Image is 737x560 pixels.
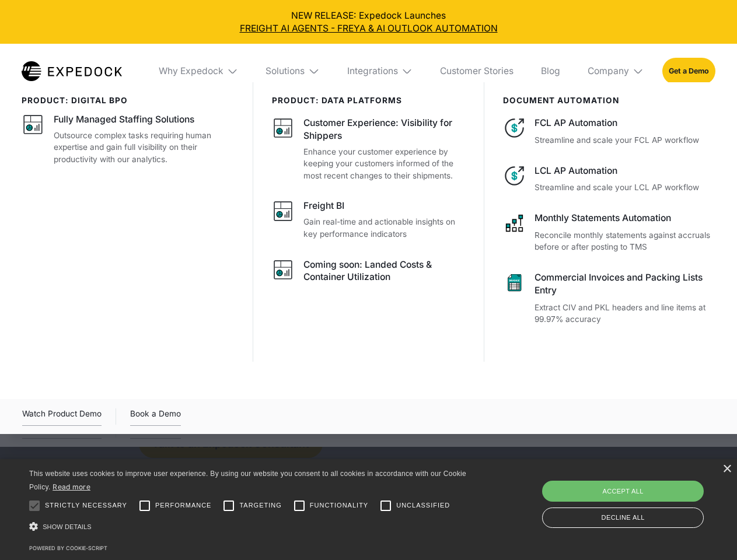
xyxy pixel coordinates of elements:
span: Targeting [239,501,281,510]
div: Monthly Statements Automation [535,212,715,225]
p: Gain real-time and actionable insights on key performance indicators [303,216,466,240]
div: Integrations [338,44,422,99]
a: open lightbox [22,407,102,426]
div: Customer Experience: Visibility for Shippers [303,117,466,142]
div: Show details [29,519,470,535]
a: FREIGHT AI AGENTS - FREYA & AI OUTLOOK AUTOMATION [9,22,728,35]
a: Freight BIGain real-time and actionable insights on key performance indicators [272,199,466,240]
a: Customer Experience: Visibility for ShippersEnhance your customer experience by keeping your cust... [272,117,466,181]
div: Integrations [347,65,398,77]
a: Monthly Statements AutomationReconcile monthly statements against accruals before or after postin... [503,212,715,253]
div: Company [588,65,629,77]
a: Blog [532,44,569,99]
div: Watch Product Demo [22,407,102,426]
p: Extract CIV and PKL headers and line items at 99.97% accuracy [535,302,715,325]
div: FCL AP Automation [535,117,715,129]
div: Solutions [266,65,305,77]
a: Powered by cookie-script [29,545,107,551]
p: Reconcile monthly statements against accruals before or after posting to TMS [535,229,715,253]
a: Customer Stories [431,44,522,99]
a: Read more [53,482,90,491]
span: Show details [43,523,92,530]
div: document automation [503,96,715,105]
div: Company [578,44,653,99]
div: Why Expedock [149,44,247,99]
div: Coming soon: Landed Costs & Container Utilization [303,258,466,284]
a: FCL AP AutomationStreamline and scale your FCL AP workflow [503,117,715,146]
div: Freight BI [303,199,344,212]
a: Coming soon: Landed Costs & Container Utilization [272,258,466,288]
span: Unclassified [396,501,450,510]
div: Fully Managed Staffing Solutions [54,113,194,126]
p: Enhance your customer experience by keeping your customers informed of the most recent changes to... [303,146,466,182]
p: Streamline and scale your FCL AP workflow [535,134,715,146]
p: Outsource complex tasks requiring human expertise and gain full visibility on their productivity ... [54,129,235,166]
span: This website uses cookies to improve user experience. By using our website you consent to all coo... [29,470,466,491]
div: LCL AP Automation [535,164,715,177]
div: Solutions [257,44,329,99]
span: Functionality [310,501,368,510]
a: Book a Demo [130,407,181,426]
a: Get a Demo [662,58,715,84]
iframe: Chat Widget [543,434,737,560]
div: PRODUCT: data platforms [272,96,466,105]
div: product: digital bpo [22,96,235,105]
span: Strictly necessary [45,501,127,510]
p: Streamline and scale your LCL AP workflow [535,181,715,194]
a: Fully Managed Staffing SolutionsOutsource complex tasks requiring human expertise and gain full v... [22,113,235,165]
div: Why Expedock [159,65,223,77]
a: LCL AP AutomationStreamline and scale your LCL AP workflow [503,164,715,194]
span: Performance [155,501,212,510]
a: Commercial Invoices and Packing Lists EntryExtract CIV and PKL headers and line items at 99.97% a... [503,271,715,325]
div: NEW RELEASE: Expedock Launches [9,9,728,35]
div: Commercial Invoices and Packing Lists Entry [535,271,715,297]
